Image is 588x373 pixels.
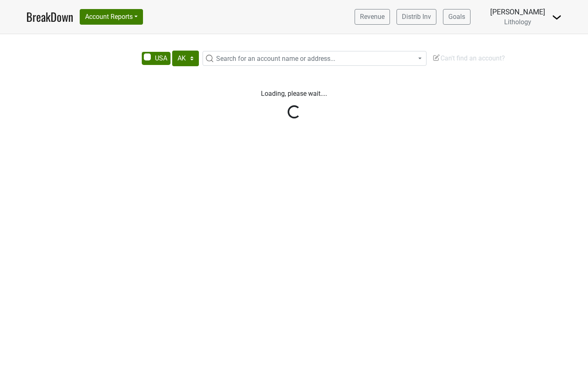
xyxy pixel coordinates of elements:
span: Search for an account name or address... [216,55,335,63]
img: Dropdown Menu [552,12,562,22]
span: Can't find an account? [432,54,505,62]
div: [PERSON_NAME] [490,7,545,17]
span: Lithology [504,18,531,26]
a: Revenue [355,9,390,25]
button: Account Reports [80,9,143,25]
p: Loading, please wait.... [66,89,522,99]
a: Goals [443,9,470,25]
a: Distrib Inv [397,9,436,25]
a: BreakDown [26,8,73,25]
img: Edit [432,53,440,62]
